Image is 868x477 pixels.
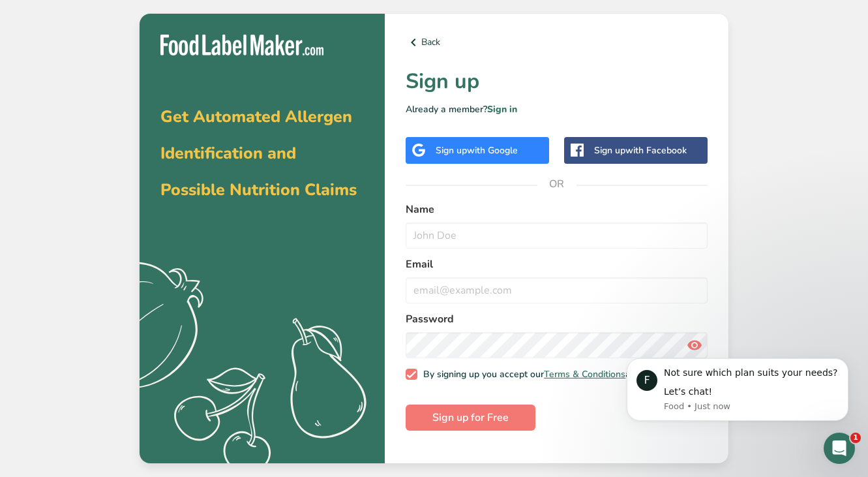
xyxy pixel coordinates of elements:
[406,405,535,431] button: Sign up for Free
[406,277,708,303] input: email@example.com
[160,35,323,56] img: Food Label Maker
[537,164,576,204] span: OR
[607,339,868,442] iframe: Intercom notifications message
[406,66,708,97] h1: Sign up
[406,202,708,217] label: Name
[544,368,625,380] a: Terms & Conditions
[406,102,708,116] p: Already a member?
[487,103,517,115] a: Sign in
[406,223,708,249] input: John Doe
[594,144,687,157] div: Sign up
[467,144,518,157] span: with Google
[406,35,708,50] a: Back
[432,410,509,425] span: Sign up for Free
[824,433,855,464] iframe: Intercom live chat
[406,256,708,272] label: Email
[406,311,708,327] label: Password
[850,433,861,443] span: 1
[417,369,699,380] span: By signing up you accept our and
[436,144,518,157] div: Sign up
[625,144,687,157] span: with Facebook
[160,106,357,201] span: Get Automated Allergen Identification and Possible Nutrition Claims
